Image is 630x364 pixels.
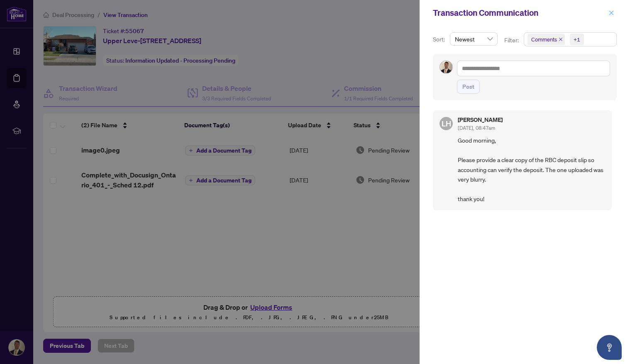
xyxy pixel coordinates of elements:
[442,118,451,129] span: LH
[440,61,452,73] img: Profile Icon
[458,117,503,123] h5: [PERSON_NAME]
[608,10,614,16] span: close
[457,80,480,94] button: Post
[597,335,622,360] button: Open asap
[559,37,563,41] span: close
[531,35,557,44] span: Comments
[458,136,605,204] span: Good morning, Please provide a clear copy of the RBC deposit slip so accounting can verify the de...
[504,36,520,45] p: Filter:
[433,35,447,44] p: Sort:
[455,33,493,45] span: Newest
[433,7,606,19] div: Transaction Communication
[458,125,495,131] span: [DATE], 08:47am
[527,34,565,45] span: Comments
[574,35,580,44] div: +1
